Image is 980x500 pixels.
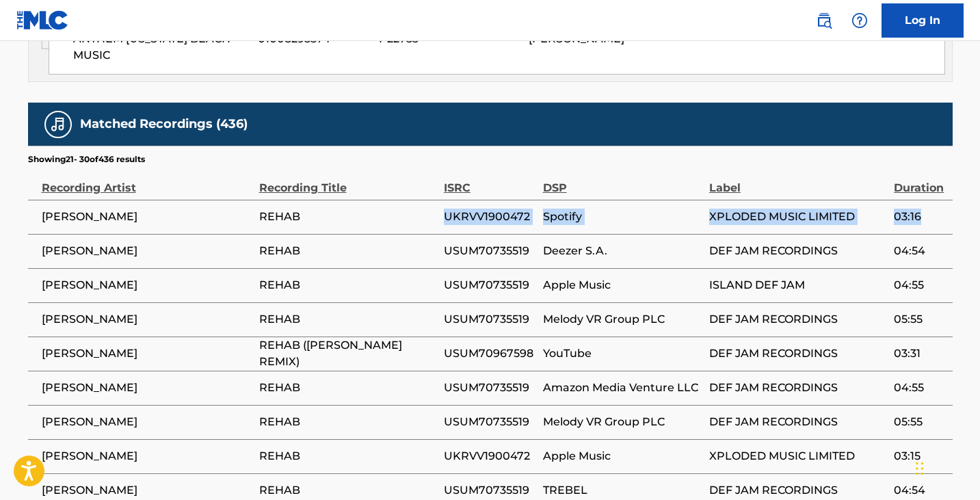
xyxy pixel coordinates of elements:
[444,380,536,396] span: USUM70735519
[894,482,945,499] span: 04:54
[42,345,252,362] span: [PERSON_NAME]
[543,482,702,499] span: TREBEL
[42,380,252,396] span: [PERSON_NAME]
[16,10,69,30] img: MLC Logo
[444,209,536,225] span: UKRVV1900472
[543,380,702,396] span: Amazon Media Venture LLC
[42,414,252,430] span: [PERSON_NAME]
[894,311,945,328] span: 05:55
[846,7,873,34] div: Help
[894,243,945,259] span: 04:54
[80,116,248,132] h5: Matched Recordings (436)
[894,166,945,196] div: Duration
[444,482,536,499] span: USUM70735519
[709,243,887,259] span: DEF JAM RECORDINGS
[543,414,702,430] span: Melody VR Group PLC
[894,277,945,293] span: 04:55
[73,31,248,64] span: ANTHEM [US_STATE] BEACH MUSIC
[543,311,702,328] span: Melody VR Group PLC
[42,166,252,196] div: Recording Artist
[912,434,980,500] iframe: Chat Widget
[543,277,702,293] span: Apple Music
[882,3,964,38] a: Log In
[42,243,252,259] span: [PERSON_NAME]
[259,448,437,464] span: REHAB
[709,414,887,430] span: DEF JAM RECORDINGS
[709,448,887,464] span: XPLODED MUSIC LIMITED
[28,153,145,166] p: Showing 21 - 30 of 436 results
[259,277,437,293] span: REHAB
[444,345,536,362] span: USUM70967598
[259,311,437,328] span: REHAB
[543,166,702,196] div: DSP
[816,12,832,29] img: search
[894,414,945,430] span: 05:55
[894,380,945,396] span: 04:55
[894,448,945,464] span: 03:15
[444,166,536,196] div: ISRC
[444,243,536,259] span: USUM70735519
[259,414,437,430] span: REHAB
[444,277,536,293] span: USUM70735519
[42,482,252,499] span: [PERSON_NAME]
[259,209,437,225] span: REHAB
[916,448,924,489] div: Drag
[259,337,437,370] span: REHAB ([PERSON_NAME] REMIX)
[709,345,887,362] span: DEF JAM RECORDINGS
[444,414,536,430] span: USUM70735519
[42,277,252,293] span: [PERSON_NAME]
[709,166,887,196] div: Label
[709,380,887,396] span: DEF JAM RECORDINGS
[709,277,887,293] span: ISLAND DEF JAM
[851,12,868,29] img: help
[259,243,437,259] span: REHAB
[444,448,536,464] span: UKRVV1900472
[543,209,702,225] span: Spotify
[810,7,838,34] a: Public Search
[709,311,887,328] span: DEF JAM RECORDINGS
[42,209,252,225] span: [PERSON_NAME]
[259,380,437,396] span: REHAB
[543,243,702,259] span: Deezer S.A.
[709,209,887,225] span: XPLODED MUSIC LIMITED
[259,482,437,499] span: REHAB
[543,345,702,362] span: YouTube
[42,448,252,464] span: [PERSON_NAME]
[42,311,252,328] span: [PERSON_NAME]
[894,209,945,225] span: 03:16
[543,448,702,464] span: Apple Music
[894,345,945,362] span: 03:31
[444,311,536,328] span: USUM70735519
[50,116,66,133] img: Matched Recordings
[709,482,887,499] span: DEF JAM RECORDINGS
[259,166,437,196] div: Recording Title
